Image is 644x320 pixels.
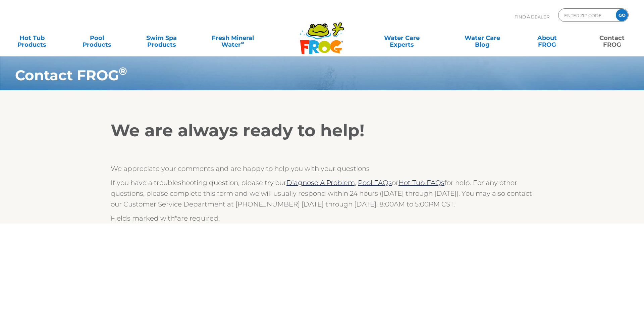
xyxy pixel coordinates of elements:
a: Pool FAQs [358,179,392,187]
a: Swim SpaProducts [137,31,187,45]
a: Diagnose A Problem, [286,179,356,187]
a: ContactFROG [587,31,637,45]
a: Water CareExperts [361,31,442,45]
a: PoolProducts [71,31,122,45]
sup: ∞ [241,40,244,45]
input: GO [616,9,628,21]
p: Fields marked with are required. [111,213,533,224]
h1: Contact FROG [15,67,576,83]
p: We appreciate your comments and are happy to help you with your questions [111,163,533,174]
a: AboutFROG [522,31,572,45]
h2: We are always ready to help! [111,121,533,141]
a: Hot Tub FAQs [398,179,444,187]
p: If you have a troubleshooting question, please try our or for help. For any other questions, plea... [111,177,533,210]
a: Hot TubProducts [7,31,57,45]
p: Find A Dealer [515,8,549,25]
sup: ® [119,65,127,78]
a: Fresh MineralWater∞ [201,31,264,45]
img: Frog Products Logo [296,13,348,54]
a: Water CareBlog [457,31,507,45]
